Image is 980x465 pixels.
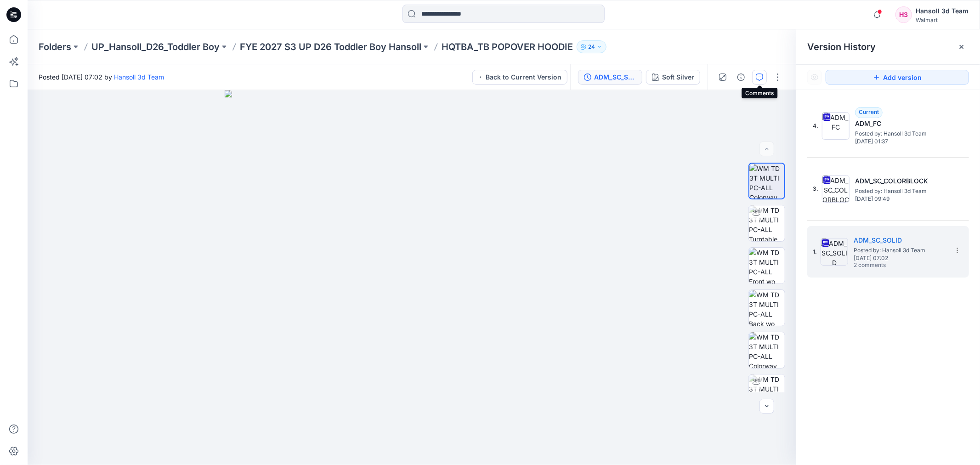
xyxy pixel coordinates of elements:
[826,70,969,85] button: Add version
[749,164,784,198] img: WM TD 3T MULTI PC-ALL Colorway wo Avatar
[734,70,748,85] button: Details
[855,176,947,187] h5: ADM_SC_COLORBLOCK
[813,122,818,130] span: 4.
[859,108,879,115] span: Current
[855,138,947,145] span: [DATE] 01:37
[749,332,785,368] img: WM TD 3T MULTI PC-ALL Colorway wo Avatar
[854,246,946,255] span: Posted by: Hansoll 3d Team
[646,70,700,85] button: Soft Silver
[807,41,876,52] span: Version History
[594,72,636,82] div: ADM_SC_SOLID
[662,72,694,82] div: Soft Silver
[855,196,947,202] span: [DATE] 09:49
[578,70,642,85] button: ADM_SC_SOLID
[916,6,969,17] div: Hansoll 3d Team
[749,374,785,410] img: WM TD 3T MULTI PC-ALL Turntable with Avatar
[854,235,946,246] h5: ADM_SC_SOLID
[91,40,220,53] a: UP_Hansoll_D26_Toddler Boy
[240,40,421,53] a: FYE 2027 S3 UP D26 Toddler Boy Hansoll
[855,187,947,196] span: Posted by: Hansoll 3d Team
[749,248,785,284] img: WM TD 3T MULTI PC-ALL Front wo Avatar
[114,73,164,81] a: Hansoll 3d Team
[813,248,817,256] span: 1.
[442,40,573,53] p: HQTBA_TB POPOVER HOODIE
[813,185,818,193] span: 3.
[822,175,850,203] img: ADM_SC_COLORBLOCK
[854,262,918,269] span: 2 comments
[821,238,848,266] img: ADM_SC_SOLID
[577,40,606,53] button: 24
[39,72,164,82] span: Posted [DATE] 07:02 by
[822,112,850,140] img: ADM_FC
[39,40,71,53] a: Folders
[225,90,600,465] img: eyJhbGciOiJIUzI1NiIsImtpZCI6IjAiLCJzbHQiOiJzZXMiLCJ0eXAiOiJKV1QifQ.eyJkYXRhIjp7InR5cGUiOiJzdG9yYW...
[854,255,946,261] span: [DATE] 07:02
[916,17,969,23] div: Walmart
[588,42,595,52] p: 24
[472,70,567,85] button: Back to Current Version
[749,290,785,326] img: WM TD 3T MULTI PC-ALL Back wo Avatar
[958,43,965,51] button: Close
[749,205,785,241] img: WM TD 3T MULTI PC-ALL Turntable with Avatar
[855,118,947,129] h5: ADM_FC
[807,70,822,85] button: Show Hidden Versions
[895,6,912,23] div: H3
[855,129,947,138] span: Posted by: Hansoll 3d Team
